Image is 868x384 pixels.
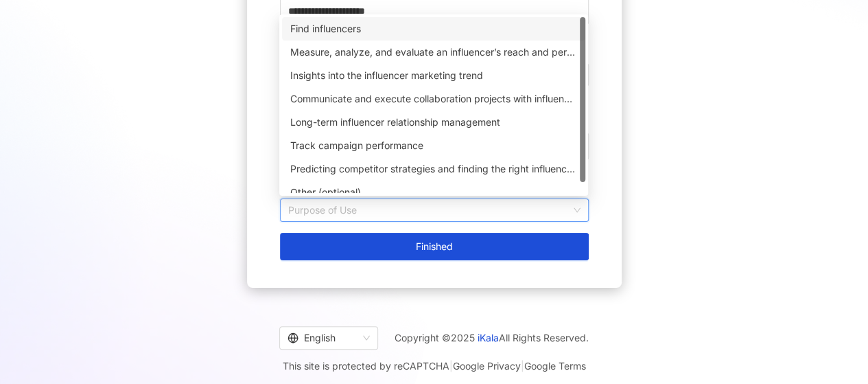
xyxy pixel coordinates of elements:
[282,17,585,41] div: Find influencers
[283,358,586,374] span: This site is protected by reCAPTCHA
[524,360,586,372] a: Google Terms
[395,330,589,346] span: Copyright © 2025 All Rights Reserved.
[282,157,585,181] div: Predicting competitor strategies and finding the right influencers
[288,327,357,349] div: English
[290,138,577,153] div: Track campaign performance
[416,241,453,252] span: Finished
[290,115,577,130] div: Long-term influencer relationship management
[282,64,585,87] div: Insights into the influencer marketing trend
[282,111,585,134] div: Long-term influencer relationship management
[290,68,577,83] div: Insights into the influencer marketing trend
[521,360,524,372] span: |
[282,181,585,204] div: Other (optional)
[290,185,577,200] div: Other (optional)
[453,360,521,372] a: Google Privacy
[290,45,577,60] div: Measure, analyze, and evaluate an influencer’s reach and performance on social media
[280,233,589,260] button: Finished
[290,91,577,106] div: Communicate and execute collaboration projects with influencers
[478,332,499,343] a: iKala
[290,21,577,36] div: Find influencers
[282,41,585,64] div: Measure, analyze, and evaluate an influencer’s reach and performance on social media
[282,134,585,157] div: Track campaign performance
[449,360,453,372] span: |
[282,87,585,111] div: Communicate and execute collaboration projects with influencers
[290,161,577,177] div: Predicting competitor strategies and finding the right influencers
